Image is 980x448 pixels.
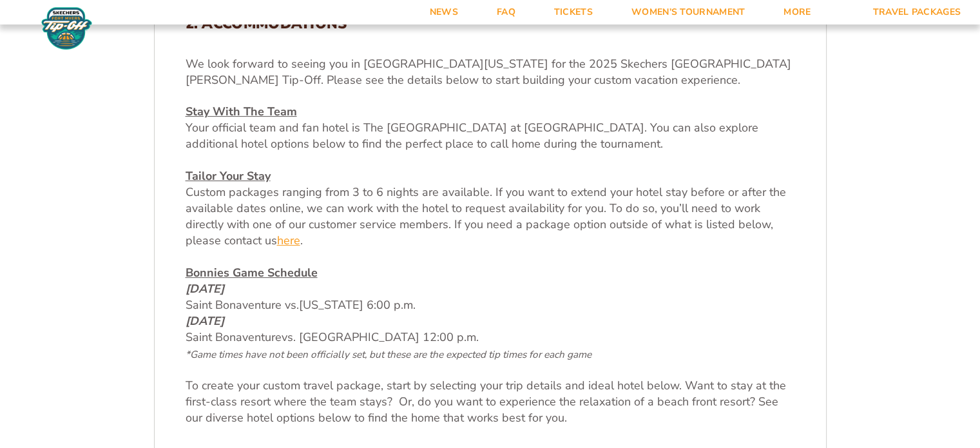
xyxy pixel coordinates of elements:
[186,56,795,88] p: We look forward to seeing you in [GEOGRAPHIC_DATA][US_STATE] for the 2025 Skechers [GEOGRAPHIC_DA...
[282,329,296,345] span: vs.
[186,329,591,361] span: [GEOGRAPHIC_DATA] 12:00 p.m.
[186,281,224,297] em: [DATE]
[39,6,95,50] img: Fort Myers Tip-Off
[186,15,795,32] h2: 2. Accommodations
[299,297,416,313] span: [US_STATE] 6:00 p.m.
[186,104,297,119] u: Stay With The Team
[186,265,318,280] u: Bonnies Game Schedule
[186,313,224,329] em: [DATE]
[277,233,300,249] a: here
[285,297,299,313] span: vs.
[186,378,795,427] p: To create your custom travel package, start by selecting your trip details and ideal hotel below....
[186,168,795,249] p: Custom packages ranging from 3 to 6 nights are available. If you want to extend your hotel stay b...
[186,348,591,361] span: *Game times have not been officially set, but these are the expected tip times for each game
[186,104,795,153] p: Your official team and fan hotel is The [GEOGRAPHIC_DATA] at [GEOGRAPHIC_DATA]. You can also expl...
[186,265,795,362] p: Saint Bonaventure Saint Bonaventure
[186,168,271,184] u: Tailor Your Stay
